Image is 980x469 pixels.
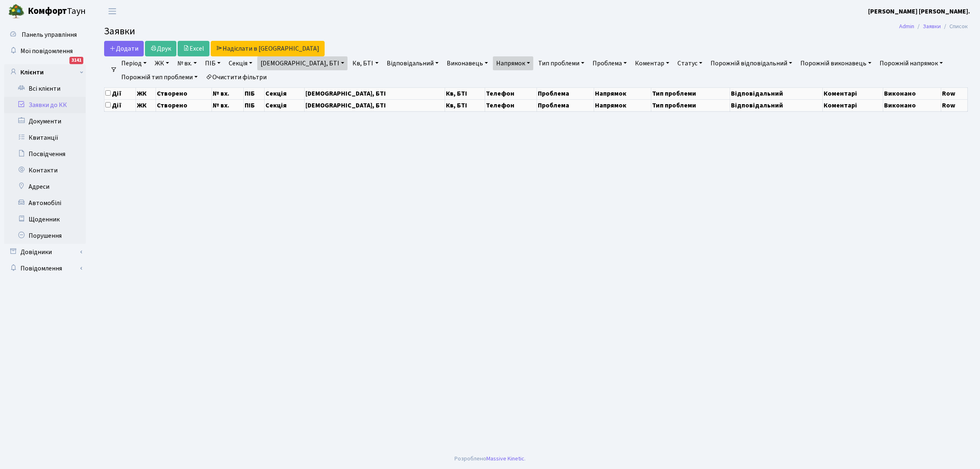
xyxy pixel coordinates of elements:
th: Проблема [537,99,594,111]
th: № вх. [212,99,243,111]
th: ПІБ [244,87,265,99]
li: Список [941,22,968,31]
a: Мої повідомлення3141 [4,43,86,59]
span: Мої повідомлення [20,47,73,56]
a: Посвідчення [4,146,86,162]
a: Коментар [632,56,673,70]
a: Контакти [4,162,86,179]
a: Квитанції [4,130,86,146]
th: Проблема [537,87,594,99]
th: Коментарі [823,99,883,111]
th: № вх. [212,87,243,99]
img: logo.png [8,3,24,20]
a: Адреси [4,179,86,195]
a: Довідники [4,244,86,260]
th: Секція [265,99,304,111]
th: Напрямок [594,87,651,99]
button: Переключити навігацію [102,4,122,18]
div: 3141 [69,57,83,64]
a: Документи [4,113,86,130]
th: Секція [265,87,304,99]
th: Дії [105,99,136,111]
th: [DEMOGRAPHIC_DATA], БТІ [304,99,445,111]
th: Виконано [883,99,941,111]
span: Панель управління [22,30,77,39]
th: Кв, БТІ [445,99,485,111]
th: Дії [105,87,136,99]
a: Порушення [4,228,86,244]
th: ЖК [136,99,156,111]
a: Виконавець [443,56,491,70]
th: Тип проблеми [651,87,730,99]
a: Секція [225,56,256,70]
b: Комфорт [28,4,67,18]
th: Кв, БТІ [445,87,485,99]
th: Створено [156,87,212,99]
a: Заявки до КК [4,97,86,113]
span: Додати [109,44,138,53]
th: Телефон [485,99,537,111]
a: Порожній тип проблеми [118,70,201,84]
a: Проблема [589,56,630,70]
a: Очистити фільтри [203,70,270,84]
th: Виконано [883,87,941,99]
a: Порожній виконавець [797,56,875,70]
a: Друк [145,41,176,56]
a: Порожній відповідальний [707,56,795,70]
a: Тип проблеми [535,56,588,70]
a: Заявки [923,22,941,31]
a: Період [118,56,150,70]
a: [PERSON_NAME] [PERSON_NAME]. [868,7,970,16]
a: № вх. [174,56,200,70]
th: ЖК [136,87,156,99]
a: Автомобілі [4,195,86,211]
a: Повідомлення [4,260,86,277]
th: Відповідальний [730,99,823,111]
th: ПІБ [244,99,265,111]
a: Панель управління [4,27,86,43]
a: Додати [104,41,144,56]
a: Порожній напрямок [876,56,946,70]
div: Розроблено . [454,454,526,463]
a: Щоденник [4,211,86,228]
a: Excel [178,41,209,56]
a: Всі клієнти [4,80,86,97]
th: Створено [156,99,212,111]
a: Статус [674,56,706,70]
a: Admin [899,22,914,31]
th: Коментарі [823,87,883,99]
th: Телефон [485,87,537,99]
th: Відповідальний [730,87,823,99]
span: Заявки [104,24,135,38]
a: Massive Kinetic [486,454,524,463]
a: Відповідальний [383,56,442,70]
th: Row [941,99,968,111]
a: Клієнти [4,64,86,80]
th: [DEMOGRAPHIC_DATA], БТІ [304,87,445,99]
th: Напрямок [594,99,651,111]
a: ПІБ [202,56,224,70]
b: [PERSON_NAME] [PERSON_NAME]. [868,7,970,16]
a: ЖК [151,56,172,70]
th: Тип проблеми [651,99,730,111]
a: [DEMOGRAPHIC_DATA], БТІ [257,56,347,70]
a: Надіслати в [GEOGRAPHIC_DATA] [211,41,325,56]
a: Напрямок [493,56,533,70]
span: Таун [28,4,86,18]
a: Кв, БТІ [349,56,381,70]
nav: breadcrumb [887,18,980,35]
th: Row [941,87,968,99]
